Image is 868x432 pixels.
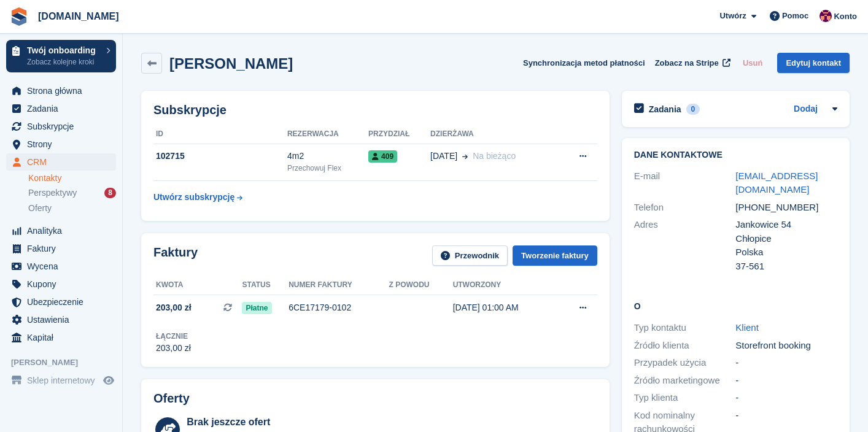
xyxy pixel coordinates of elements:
span: Subskrypcje [27,118,101,135]
th: Numer faktury [289,276,389,295]
a: [EMAIL_ADDRESS][DOMAIN_NAME] [735,171,818,195]
h2: Subskrypcje [153,103,597,117]
div: 102715 [153,150,287,163]
button: Usuń [738,53,768,73]
div: Źródło marketingowe [634,374,736,388]
span: Konto [834,10,857,23]
a: menu [6,136,116,153]
span: Ustawienia [27,311,101,328]
a: Zobacz na Stripe [650,53,733,73]
div: Adres [634,218,736,273]
a: Klient [735,322,759,333]
p: Twój onboarding [27,46,100,55]
a: Perspektywy 8 [28,187,116,199]
a: menu [6,100,116,117]
a: menu [6,222,116,239]
div: 203,00 zł [156,342,191,355]
div: Jankowice 54 [735,218,837,232]
img: Mateusz Kacwin [820,10,832,22]
a: menu [6,258,116,275]
img: stora-icon-8386f47178a22dfd0bd8f6a31ec36ba5ce8667c1dd55bd0f319d3a0aa187defe.svg [10,7,28,26]
a: Oferty [28,202,116,215]
th: Przydział [368,125,430,144]
a: menu [6,372,116,389]
a: [DOMAIN_NAME] [33,6,124,26]
div: [PHONE_NUMBER] [735,201,837,215]
div: Przypadek użycia [634,356,736,370]
div: 8 [104,188,116,198]
span: 409 [368,150,397,163]
div: Typ klienta [634,391,736,405]
a: Dodaj [794,102,818,117]
a: menu [6,276,116,293]
h2: [PERSON_NAME] [169,55,293,72]
div: Typ kontaktu [634,321,736,335]
span: [DATE] [430,150,457,163]
span: Utwórz [719,10,746,22]
span: Sklep internetowy [27,372,101,389]
div: Telefon [634,201,736,215]
h2: Zadania [649,104,681,115]
h2: Oferty [153,391,190,406]
div: Przechowuj Flex [287,163,368,174]
th: Kwota [153,276,242,295]
span: Wycena [27,258,101,275]
div: Brak jeszcze ofert [187,415,554,430]
th: ID [153,125,287,144]
div: Źródło klienta [634,339,736,353]
span: Ubezpieczenie [27,293,101,310]
a: menu [6,240,116,257]
div: Polska [735,245,837,260]
th: Status [242,276,289,295]
button: Synchronizacja metod płatności [523,53,645,73]
a: menu [6,311,116,328]
span: Oferty [28,202,52,214]
span: Faktury [27,240,101,257]
span: Perspektywy [28,187,77,199]
a: Podgląd sklepu [101,373,116,388]
div: Chłopice [735,232,837,246]
span: Analityka [27,222,101,239]
div: 0 [686,104,700,115]
a: Kontakty [28,172,116,184]
a: menu [6,118,116,135]
a: menu [6,82,116,99]
span: CRM [27,153,101,171]
div: - [735,356,837,370]
div: 37-561 [735,260,837,274]
span: Płatne [242,302,271,314]
a: Twój onboarding Zobacz kolejne kroki [6,40,116,72]
div: Utwórz subskrypcję [153,191,234,204]
span: Kapitał [27,329,101,346]
a: menu [6,293,116,310]
a: menu [6,153,116,171]
h2: O [634,299,837,312]
h2: Dane kontaktowe [634,150,837,160]
span: 203,00 zł [156,301,192,314]
div: 6CE17179-0102 [289,301,389,314]
a: Tworzenie faktury [513,245,597,266]
span: [PERSON_NAME] [11,357,122,369]
th: Rezerwacja [287,125,368,144]
span: Zobacz na Stripe [655,57,719,69]
div: Storefront booking [735,339,837,353]
span: Pomoc [782,10,808,22]
th: Dzierżawa [430,125,559,144]
h2: Faktury [153,245,198,266]
div: 4m2 [287,150,368,163]
span: Strony [27,136,101,153]
div: - [735,391,837,405]
p: Zobacz kolejne kroki [27,56,100,67]
a: menu [6,329,116,346]
span: Strona główna [27,82,101,99]
th: Z powodu [389,276,453,295]
div: Łącznie [156,331,191,342]
div: - [735,374,837,388]
th: Utworzony [453,276,557,295]
div: [DATE] 01:00 AM [453,301,557,314]
a: Przewodnik [432,245,508,266]
span: Kupony [27,276,101,293]
div: E-mail [634,169,736,197]
a: Utwórz subskrypcję [153,186,242,209]
span: Na bieżąco [473,151,516,161]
